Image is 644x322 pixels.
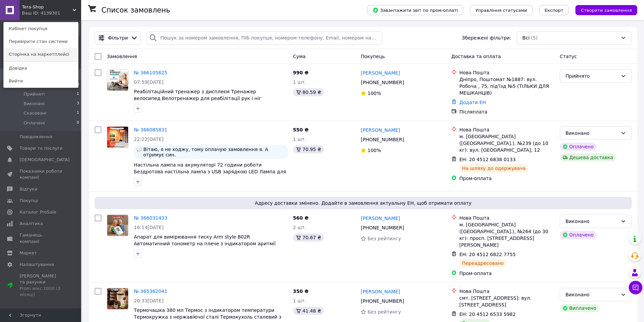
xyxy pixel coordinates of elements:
[459,295,554,308] div: смт. [STREET_ADDRESS]: вул. [STREET_ADDRESS]
[24,91,45,97] span: Прийняті
[566,72,618,80] div: Прийнято
[361,215,400,222] a: [PERSON_NAME]
[459,164,528,172] div: На шляху до одержувача
[459,69,554,76] div: Нова Пошта
[293,70,309,75] span: 990 ₴
[359,78,405,87] div: [PHONE_NUMBER]
[20,286,63,298] div: Prom мікс 1000 (3 місяці)
[459,312,516,317] span: ЕН: 20 4512 6533 5982
[293,289,309,294] span: 350 ₴
[20,186,37,192] span: Відгуки
[4,62,78,75] a: Довідка
[134,234,276,246] a: Апарат для вимірювання тиску Arm style B02R Автоматичний тонометр на плече з індикатором аритмії
[107,288,128,309] a: Фото товару
[20,168,63,180] span: Показники роботи компанії
[293,137,306,142] span: 1 шт.
[373,7,458,13] span: Завантажити звіт по пром-оплаті
[134,289,167,294] a: № 365362041
[361,70,400,76] a: [PERSON_NAME]
[77,120,79,126] span: 0
[143,147,285,157] span: Вітаю, я не ходжу, тому оплачую замовлення я. А отримує син.
[459,126,554,133] div: Нова Пошта
[581,8,632,13] span: Створити замовлення
[293,145,324,153] div: 70.95 ₴
[566,218,618,225] div: Виконано
[4,75,78,88] a: Вийти
[20,232,63,244] span: Гаманець компанії
[293,79,306,85] span: 1 шт.
[24,120,45,126] span: Оплачені
[107,54,137,59] span: Замовлення
[24,101,45,107] span: Виконані
[560,143,596,151] div: Оплачено
[20,209,56,215] span: Каталог ProSale
[4,35,78,48] a: Перевірити стан системи
[134,89,261,101] span: Реабілітаційний тренажер з дисплеєм Тренажер велосипед Велотренажер для реабілітації рук і ніг
[20,250,37,256] span: Маркет
[293,298,306,303] span: 1 шт.
[134,162,286,181] a: Настільна лампа на акумуляторі 72 години роботи Бездротова настільна лампа з USB зарядкою LED Лам...
[575,5,637,15] button: Створити замовлення
[107,70,128,91] img: Фото товару
[20,262,54,268] span: Налаштування
[459,252,516,257] span: ЕН: 20 4512 6822 7755
[459,175,554,182] div: Пром-оплата
[459,288,554,295] div: Нова Пошта
[108,34,128,41] span: Фільтри
[4,22,78,35] a: Кабінет покупця
[107,69,128,91] a: Фото товару
[134,70,167,75] a: № 366105625
[293,54,306,59] span: Cума
[20,145,63,151] span: Товари та послуги
[531,35,538,41] span: (5)
[566,291,618,298] div: Виконано
[107,126,128,148] a: Фото товару
[293,225,306,230] span: 2 шт.
[107,127,128,148] img: Фото товару
[293,127,309,132] span: 550 ₴
[146,31,382,45] input: Пошук за номером замовлення, ПІБ покупця, номером телефону, Email, номером накладної
[459,76,554,96] div: Дніпро, Поштомат №1887: вул. Робоча , 75, під'їзд №5 (ТІЛЬКИ ДЛЯ МЕШКАНЦІВ)
[459,270,554,277] div: Пром-оплата
[134,215,167,221] a: № 366031433
[20,221,43,227] span: Аналітика
[359,223,405,232] div: [PHONE_NUMBER]
[361,288,400,295] a: [PERSON_NAME]
[459,133,554,153] div: м. [GEOGRAPHIC_DATA] ([GEOGRAPHIC_DATA].), №239 (до 10 кг): вул. [GEOGRAPHIC_DATA], 12
[107,288,128,309] img: Фото товару
[107,215,128,236] img: Фото товару
[134,137,164,142] span: 22:22[DATE]
[134,127,167,132] a: № 366085831
[137,147,142,152] img: :speech_balloon:
[293,88,324,96] div: 80.59 ₴
[20,134,52,140] span: Повідомлення
[77,101,79,107] span: 3
[359,296,405,306] div: [PHONE_NUMBER]
[359,135,405,144] div: [PHONE_NUMBER]
[22,10,50,16] div: Ваш ID: 4139301
[560,304,599,312] div: Виплачено
[459,157,516,162] span: ЕН: 20 4512 6838 0133
[566,129,618,137] div: Виконано
[629,281,642,294] button: Чат з покупцем
[560,54,577,59] span: Статус
[20,198,38,204] span: Покупці
[20,273,63,298] span: [PERSON_NAME] та рахунки
[451,54,501,59] span: Доставка та оплата
[367,309,401,315] span: Без рейтингу
[361,54,385,59] span: Покупець
[107,215,128,236] a: Фото товару
[293,307,324,315] div: 41.48 ₴
[459,259,506,267] div: Переадресовано
[134,298,164,303] span: 20:33[DATE]
[560,231,596,239] div: Оплачено
[459,100,486,105] a: Додати ЕН
[367,148,381,153] span: 100%
[367,236,401,241] span: Без рейтингу
[361,127,400,133] a: [PERSON_NAME]
[522,34,529,41] span: Всі
[293,215,309,221] span: 560 ₴
[24,110,47,116] span: Скасовані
